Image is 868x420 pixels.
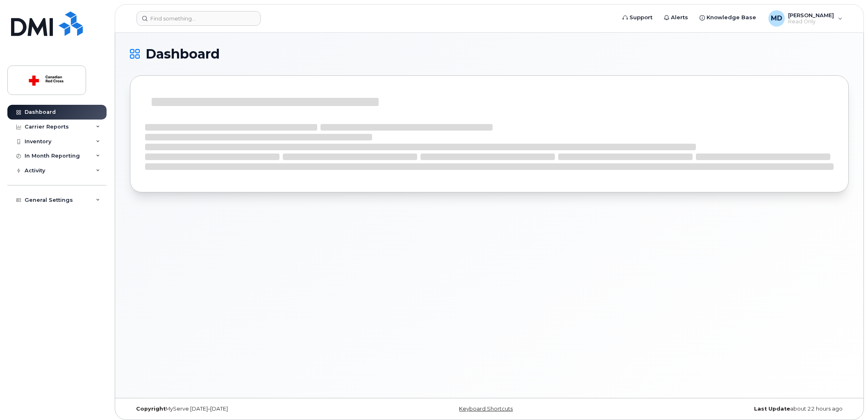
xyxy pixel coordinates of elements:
strong: Last Update [754,406,790,412]
strong: Copyright [136,406,166,412]
div: MyServe [DATE]–[DATE] [130,406,370,412]
div: about 22 hours ago [609,406,849,412]
a: Keyboard Shortcuts [459,406,513,412]
span: Dashboard [145,48,220,60]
